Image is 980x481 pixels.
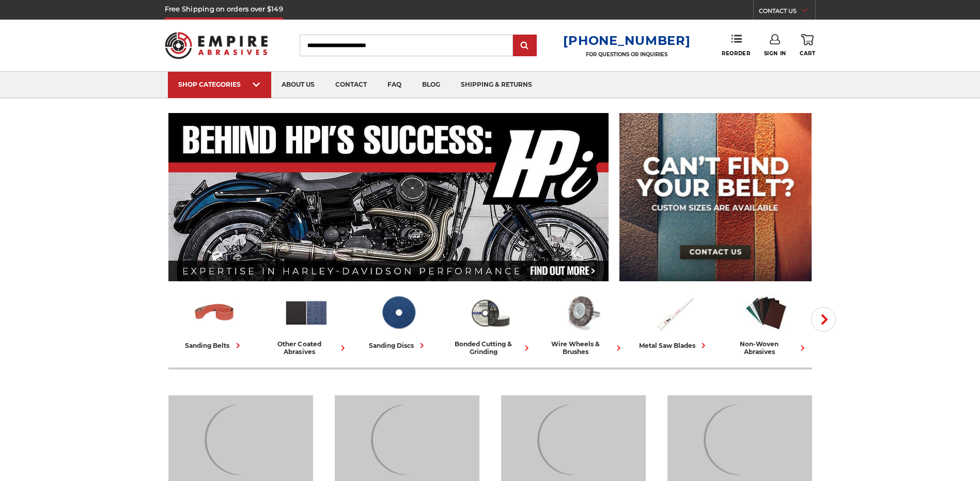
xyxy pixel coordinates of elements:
img: Empire Abrasives [165,25,268,66]
img: Sanding Discs [376,291,421,335]
p: FOR QUESTIONS OR INQUIRIES [563,51,690,58]
a: about us [271,72,325,98]
a: Reorder [722,34,750,56]
img: Metal Saw Blades [651,291,697,335]
a: faq [377,72,412,98]
img: Non-woven Abrasives [743,291,789,335]
img: promo banner for custom belts. [619,113,812,281]
a: [PHONE_NUMBER] [563,33,690,48]
a: Cart [800,34,815,57]
a: sanding discs [356,291,440,351]
span: Reorder [722,50,750,57]
div: wire wheels & brushes [540,340,624,356]
div: SHOP CATEGORIES [178,81,261,88]
a: bonded cutting & grinding [448,291,532,356]
img: Other Coated Abrasives [284,291,329,335]
img: Banner for an interview featuring Horsepower Inc who makes Harley performance upgrades featured o... [168,113,609,281]
a: metal saw blades [632,291,716,351]
div: other coated abrasives [265,340,348,356]
div: sanding discs [369,340,427,351]
a: contact [325,72,377,98]
img: Wire Wheels & Brushes [559,291,605,335]
a: shipping & returns [450,72,542,98]
div: sanding belts [185,340,243,351]
div: bonded cutting & grinding [448,340,532,356]
a: other coated abrasives [265,291,348,356]
span: Sign In [764,50,786,57]
img: Bonded Cutting & Grinding [468,291,513,335]
a: wire wheels & brushes [540,291,624,356]
a: blog [412,72,450,98]
a: sanding belts [173,291,256,351]
div: metal saw blades [639,340,709,351]
input: Submit [515,36,535,56]
div: non-woven abrasives [724,340,808,356]
img: Sanding Belts [192,291,237,335]
button: Next [811,307,836,332]
a: non-woven abrasives [724,291,808,356]
a: CONTACT US [759,5,815,20]
span: Cart [800,50,815,57]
